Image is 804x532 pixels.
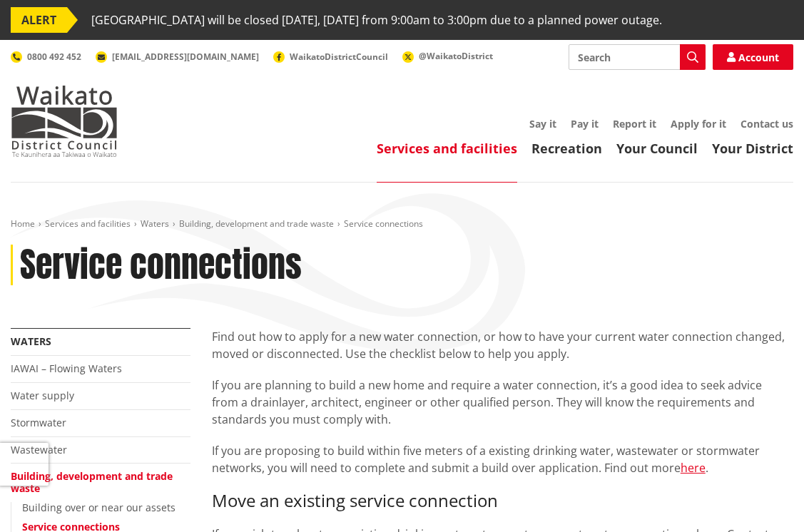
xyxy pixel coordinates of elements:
nav: breadcrumb [11,218,793,230]
span: [GEOGRAPHIC_DATA] will be closed [DATE], [DATE] from 9:00am to 3:00pm due to a planned power outage. [91,7,662,33]
span: Service connections [344,218,423,230]
a: Water supply [11,389,74,402]
span: [EMAIL_ADDRESS][DOMAIN_NAME] [112,51,259,63]
a: Home [11,218,35,230]
span: @WaikatoDistrict [419,50,493,62]
span: 0800 492 452 [27,51,81,63]
a: Services and facilities [45,218,131,230]
p: Find out how to apply for a new water connection, or how to have your current water connection ch... [212,328,793,362]
a: Say it [529,117,556,131]
a: Building, development and trade waste [179,218,334,230]
a: Report it [613,117,656,131]
p: If you are planning to build a new home and require a water connection, it’s a good idea to seek ... [212,377,793,428]
p: If you are proposing to build within five meters of a existing drinking water, wastewater or stor... [212,442,793,476]
a: WaikatoDistrictCouncil [273,51,388,63]
a: Stormwater [11,416,66,429]
a: Recreation [531,140,602,157]
a: Your Council [616,140,698,157]
a: 0800 492 452 [11,51,81,63]
a: Building over or near our assets [22,501,175,514]
a: Building, development and trade waste [11,469,173,495]
h3: Move an existing service connection [212,491,793,511]
a: Services and facilities [377,140,517,157]
a: here [681,460,706,476]
a: Contact us [741,117,793,131]
a: IAWAI – Flowing Waters [11,362,122,375]
a: Account [713,44,793,70]
a: Waters [11,334,51,348]
h1: Service connections [20,245,302,286]
span: WaikatoDistrictCouncil [290,51,388,63]
span: ALERT [11,7,67,33]
img: Waikato District Council - Te Kaunihera aa Takiwaa o Waikato [11,86,118,157]
a: Apply for it [671,117,726,131]
input: Search input [569,44,706,70]
a: Pay it [571,117,599,131]
a: [EMAIL_ADDRESS][DOMAIN_NAME] [96,51,259,63]
a: Waters [141,218,169,230]
a: @WaikatoDistrict [402,50,493,62]
a: Your District [712,140,793,157]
